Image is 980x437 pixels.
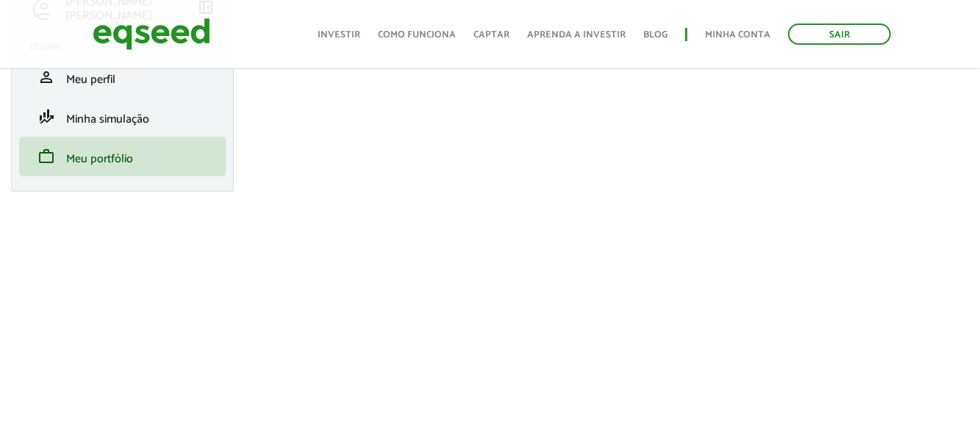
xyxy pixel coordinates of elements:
[30,108,215,126] a: finance_modeMinha simulação
[318,30,360,40] a: Investir
[37,68,55,86] span: person
[705,30,770,40] a: Minha conta
[788,24,891,45] a: Sair
[66,70,115,90] span: Meu perfil
[19,97,226,137] li: Minha simulação
[37,108,55,126] span: finance_mode
[527,30,626,40] a: Aprenda a investir
[66,149,133,169] span: Meu portfólio
[19,137,226,176] li: Meu portfólio
[378,30,456,40] a: Como funciona
[37,148,55,165] span: work
[66,109,149,129] span: Minha simulação
[93,15,210,54] img: EqSeed
[473,30,509,40] a: Captar
[643,30,668,40] a: Blog
[30,68,215,86] a: personMeu perfil
[30,148,215,165] a: workMeu portfólio
[19,57,226,97] li: Meu perfil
